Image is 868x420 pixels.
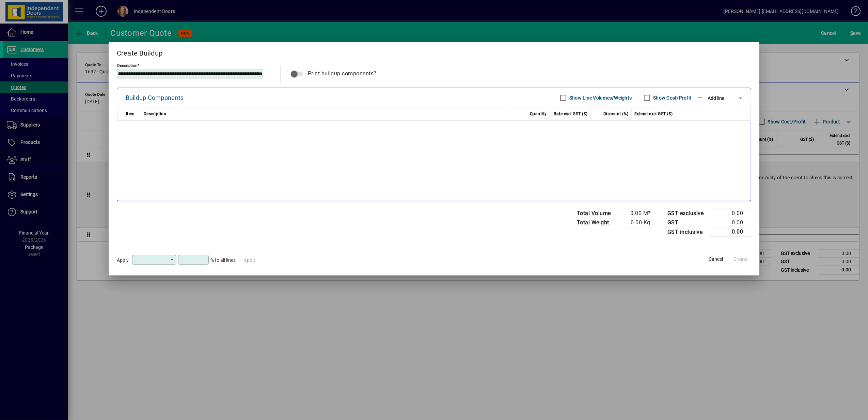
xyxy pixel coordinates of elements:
[568,94,632,101] label: Show Line Volumes/Weights
[109,42,760,62] h2: Create Buildup
[729,253,751,266] button: Create
[705,253,727,266] button: Cancel
[210,257,236,263] span: % to all lines
[126,92,184,103] div: Buildup Components
[573,209,618,218] td: Total Volume
[573,218,618,227] td: Total Weight
[603,110,629,118] span: Discount (%)
[708,95,724,101] span: Add line
[664,209,711,218] td: GST exclusive
[709,256,723,263] span: Cancel
[618,218,659,227] td: 0.00 Kg
[117,257,129,263] span: Apply
[530,110,547,118] span: Quantity
[664,227,711,237] td: GST inclusive
[144,110,167,118] span: Description
[618,209,659,218] td: 0.00 M³
[117,63,137,68] mat-label: Description
[126,110,135,118] span: Item
[710,218,751,227] td: 0.00
[652,94,691,101] label: Show Cost/Profit
[634,110,673,118] span: Extend excl GST ($)
[733,256,747,263] span: Create
[710,209,751,218] td: 0.00
[308,70,377,77] span: Print buildup components?
[554,110,588,118] span: Rate excl GST ($)
[664,218,711,227] td: GST
[710,227,751,237] td: 0.00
